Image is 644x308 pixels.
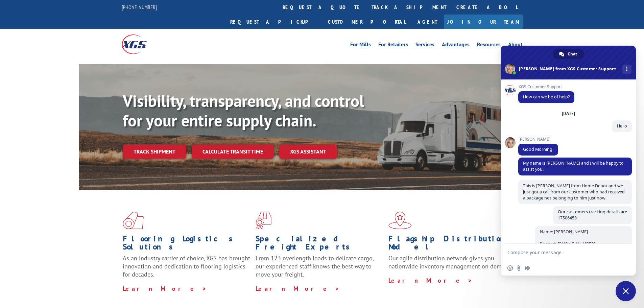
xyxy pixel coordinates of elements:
[442,42,470,49] a: Advantages
[388,254,513,270] span: Our agile distribution network gives you nationwide inventory management on demand.
[562,112,575,116] div: [DATE]
[123,144,186,159] a: Track shipment
[122,4,157,10] a: [PHONE_NUMBER]
[444,15,523,29] a: Join Our Team
[523,94,570,100] span: How can we be of help?
[192,144,274,159] a: Calculate transit time
[279,144,337,159] a: XGS ASSISTANT
[388,277,473,284] a: Learn More >
[411,15,444,29] a: Agent
[553,49,584,59] a: Chat
[518,85,574,89] span: XGS Customer Support
[516,265,522,271] span: Send a file
[123,235,251,254] h1: Flooring Logistics Solutions
[540,229,627,271] span: Name: [PERSON_NAME] Phone#: [PHONE_NUMBER] Shipping Address: [STREET_ADDRESS] [GEOGRAPHIC_DATA], ...
[388,235,516,254] h1: Flagship Distribution Model
[477,42,501,49] a: Resources
[508,42,523,49] a: About
[523,183,625,201] span: This is [PERSON_NAME] from Home Depot and we just got a call from our customer who had received a...
[350,42,371,49] a: For Mills
[507,244,616,261] textarea: Compose your message...
[523,160,624,172] span: My name is [PERSON_NAME] and I will be happy to assist you.
[617,123,627,129] span: Hello
[415,42,434,49] a: Services
[225,15,323,29] a: Request a pickup
[256,285,340,292] a: Learn More >
[558,209,627,221] span: Our customers tracking details are 17506453
[568,49,577,59] span: Chat
[256,235,383,254] h1: Specialized Freight Experts
[378,42,408,49] a: For Retailers
[123,285,207,292] a: Learn More >
[123,212,144,229] img: xgs-icon-total-supply-chain-intelligence-red
[518,137,558,142] span: [PERSON_NAME]
[256,212,271,229] img: xgs-icon-focused-on-flooring-red
[256,254,383,284] p: From 123 overlength loads to delicate cargo, our experienced staff knows the best way to move you...
[123,254,250,278] span: As an industry carrier of choice, XGS has brought innovation and dedication to flooring logistics...
[523,146,553,152] span: Good Morning!
[123,90,364,131] b: Visibility, transparency, and control for your entire supply chain.
[616,281,636,301] a: Close chat
[525,265,530,271] span: Audio message
[507,265,513,271] span: Insert an emoji
[388,212,412,229] img: xgs-icon-flagship-distribution-model-red
[323,15,411,29] a: Customer Portal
